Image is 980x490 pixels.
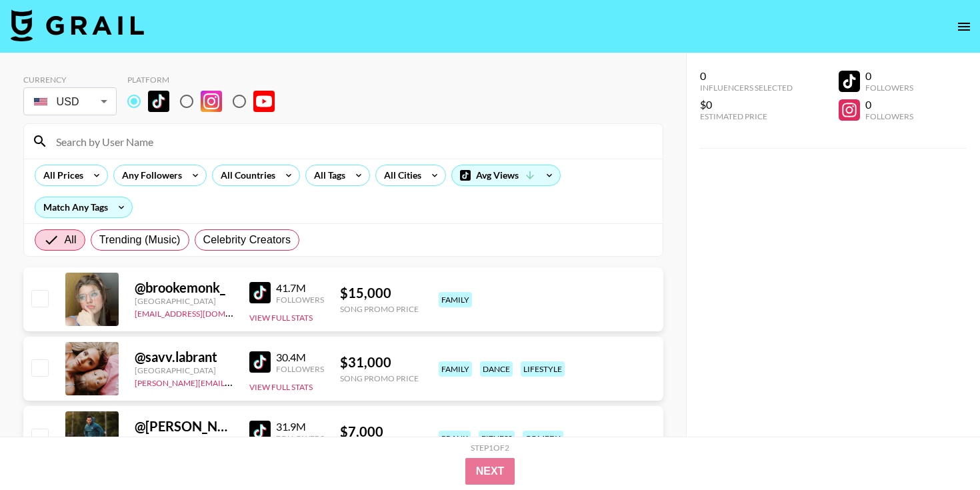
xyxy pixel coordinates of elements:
[340,373,419,383] div: Song Promo Price
[439,292,472,307] div: family
[135,296,233,306] div: [GEOGRAPHIC_DATA]
[480,361,513,377] div: dance
[340,285,419,301] div: $ 15,000
[148,91,169,112] img: TikTok
[135,365,233,375] div: [GEOGRAPHIC_DATA]
[35,165,86,185] div: All Prices
[48,131,655,152] input: Search by User Name
[276,364,324,374] div: Followers
[452,165,560,185] div: Avg Views
[201,91,222,112] img: Instagram
[479,431,515,446] div: fitness
[249,382,313,392] button: View Full Stats
[865,83,913,93] div: Followers
[253,91,275,112] img: YouTube
[114,165,185,185] div: Any Followers
[700,111,793,121] div: Estimated Price
[865,98,913,111] div: 0
[276,295,324,305] div: Followers
[65,232,77,248] span: All
[135,375,332,388] a: [PERSON_NAME][EMAIL_ADDRESS][DOMAIN_NAME]
[340,423,419,440] div: $ 7,000
[700,98,793,111] div: $0
[276,351,324,364] div: 30.4M
[439,431,471,446] div: prank
[306,165,348,185] div: All Tags
[913,423,964,474] iframe: Drift Widget Chat Controller
[35,197,132,217] div: Match Any Tags
[11,9,144,41] img: Grail Talent
[340,304,419,314] div: Song Promo Price
[521,361,565,377] div: lifestyle
[249,282,271,303] img: TikTok
[276,433,324,443] div: Followers
[865,111,913,121] div: Followers
[700,69,793,83] div: 0
[135,418,233,435] div: @ [PERSON_NAME].[PERSON_NAME]
[135,279,233,296] div: @ brookemonk_
[127,75,285,85] div: Platform
[249,313,313,323] button: View Full Stats
[135,435,233,445] div: [GEOGRAPHIC_DATA]
[700,83,793,93] div: Influencers Selected
[465,458,515,485] button: Next
[439,361,472,377] div: family
[203,232,291,248] span: Celebrity Creators
[276,281,324,295] div: 41.7M
[99,232,181,248] span: Trending (Music)
[213,165,278,185] div: All Countries
[135,306,269,319] a: [EMAIL_ADDRESS][DOMAIN_NAME]
[471,443,509,453] div: Step 1 of 2
[340,354,419,371] div: $ 31,000
[249,421,271,442] img: TikTok
[523,431,563,446] div: comedy
[865,69,913,83] div: 0
[276,420,324,433] div: 31.9M
[26,90,114,113] div: USD
[951,13,977,40] button: open drawer
[135,349,233,365] div: @ savv.labrant
[249,351,271,373] img: TikTok
[376,165,424,185] div: All Cities
[23,75,117,85] div: Currency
